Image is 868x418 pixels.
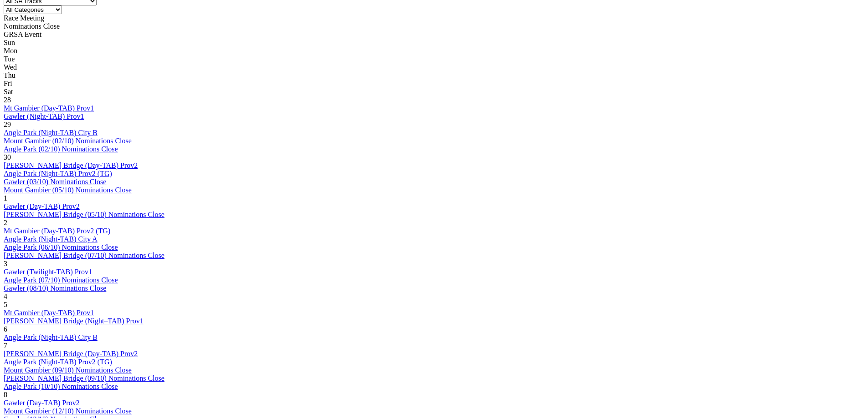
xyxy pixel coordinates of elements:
a: Angle Park (Night-TAB) City B [4,333,98,341]
a: Mt Gambier (Day-TAB) Prov1 [4,309,94,317]
a: Mount Gambier (09/10) Nominations Close [4,366,132,374]
a: Angle Park (Night-TAB) Prov2 (TG) [4,170,112,177]
span: 29 [4,121,11,128]
a: [PERSON_NAME] Bridge (07/10) Nominations Close [4,252,164,259]
div: Race Meeting [4,14,864,22]
div: Mon [4,47,864,55]
a: Angle Park (07/10) Nominations Close [4,276,118,284]
a: Mt Gambier (Day-TAB) Prov2 (TG) [4,227,110,235]
a: [PERSON_NAME] Bridge (09/10) Nominations Close [4,374,164,382]
span: 3 [4,260,7,267]
a: Angle Park (02/10) Nominations Close [4,145,118,153]
span: 2 [4,219,7,227]
a: Mount Gambier (05/10) Nominations Close [4,186,132,194]
a: Gawler (03/10) Nominations Close [4,178,106,186]
a: [PERSON_NAME] Bridge (Day-TAB) Prov2 [4,350,138,358]
a: Gawler (08/10) Nominations Close [4,284,106,292]
span: 4 [4,292,7,300]
span: 1 [4,194,7,202]
div: Sat [4,88,864,96]
span: 8 [4,391,7,398]
a: Mount Gambier (12/10) Nominations Close [4,407,132,415]
a: Gawler (Twilight-TAB) Prov1 [4,268,92,276]
a: Gawler (Day-TAB) Prov2 [4,202,80,210]
div: GRSA Event [4,30,864,39]
div: Nominations Close [4,22,864,30]
div: Sun [4,39,864,47]
a: [PERSON_NAME] Bridge (05/10) Nominations Close [4,211,164,218]
span: 7 [4,342,7,349]
div: Wed [4,63,864,71]
div: Thu [4,71,864,80]
a: Angle Park (Night-TAB) City B [4,129,98,136]
span: 5 [4,301,7,308]
a: Mt Gambier (Day-TAB) Prov1 [4,104,94,112]
a: [PERSON_NAME] Bridge (Day-TAB) Prov2 [4,161,138,169]
a: Angle Park (10/10) Nominations Close [4,383,118,390]
span: 30 [4,153,11,161]
a: Angle Park (Night-TAB) Prov2 (TG) [4,358,112,366]
a: [PERSON_NAME] Bridge (Night–TAB) Prov1 [4,317,144,325]
a: Mount Gambier (02/10) Nominations Close [4,137,132,145]
span: 6 [4,325,7,333]
a: Angle Park (Night-TAB) City A [4,235,98,243]
div: Fri [4,80,864,88]
span: 28 [4,96,11,104]
a: Angle Park (06/10) Nominations Close [4,243,118,251]
a: Gawler (Day-TAB) Prov2 [4,399,80,407]
a: Gawler (Night-TAB) Prov1 [4,112,84,120]
div: Tue [4,55,864,63]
